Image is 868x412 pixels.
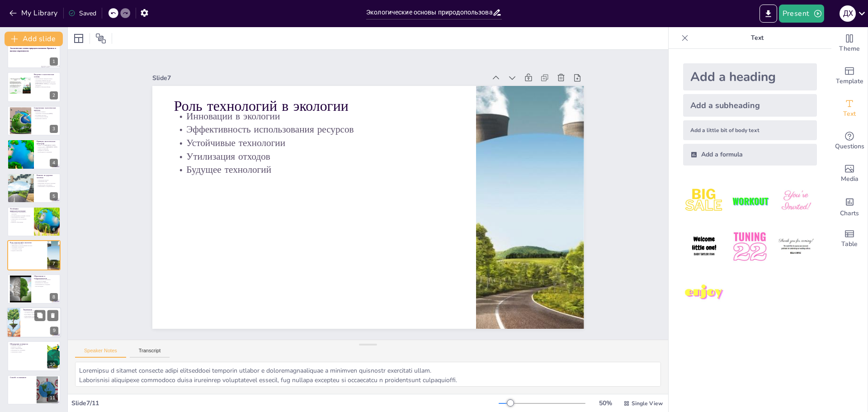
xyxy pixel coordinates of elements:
button: Export to PowerPoint [759,5,777,23]
p: Устойчивое природопользование [10,208,31,213]
div: Add text boxes [831,92,868,125]
div: Get real-time input from your audience [831,125,868,157]
p: Взрыв АЭС [GEOGRAPHIC_DATA] [37,145,58,147]
p: Образование и осведомленность [34,275,58,280]
p: Утилизация отходов [10,248,45,250]
div: 9 [50,327,58,335]
div: 2 [50,91,58,99]
div: 3 [50,125,58,133]
button: Speaker Notes [75,348,126,358]
button: Duplicate Slide [34,310,45,321]
div: 7 [50,260,58,268]
div: 6 [7,207,61,237]
p: [PERSON_NAME] [41,67,65,69]
div: 4 [7,139,61,169]
span: Single View [632,400,663,407]
p: Экологические принципы важны [34,78,58,80]
p: Устойчивое развитие как цель [34,80,58,81]
button: Delete Slide [47,310,58,321]
div: Д Х [840,5,856,22]
span: Media [841,174,859,184]
div: 10 [7,341,61,371]
p: [DEMOGRAPHIC_DATA] без соблюдения принципов [34,83,58,86]
p: Спасибо за внимание [10,376,34,379]
p: Инновации в экологии [174,109,454,123]
p: Будущее технологий [174,163,454,177]
p: Ответственность за будущее [34,284,58,285]
p: Загрязнение воздуха [37,179,58,181]
img: 6.jpeg [775,226,817,268]
div: Layout [71,31,86,46]
p: Вовлеченность общества [34,282,58,284]
p: Эффективность использования ресурсов [10,245,45,246]
img: 3.jpeg [775,180,817,222]
div: 5 [7,173,61,203]
p: Рациональное использование ресурсов [34,81,58,83]
p: Рациональное использование ресурсов [10,218,31,221]
p: Инновации в экологии [10,243,45,245]
p: Введение в экологические основы [34,73,58,78]
div: Saved [68,9,96,18]
p: Доступность знаний [34,280,58,282]
div: Add images, graphics, shapes or video [831,157,868,190]
div: 6 [50,226,58,234]
div: 10 [47,360,58,369]
p: Влияние на здоровье [37,150,58,152]
p: Необходимость изменений [37,152,58,153]
button: Add slide [5,32,63,46]
p: Влияние на здоровье человека [37,174,58,179]
p: Утилизация отходов [174,150,454,163]
p: Образование и осведомленность [23,315,58,317]
p: Загрязнение окружающей [DATE] [34,113,58,114]
p: Эффективность использования ресурсов [174,123,454,136]
p: Взаимосвязь кризисов [34,118,58,119]
div: Add a table [831,223,868,255]
p: Важность образования [10,222,31,223]
img: 1.jpeg [683,180,725,222]
span: Template [836,76,863,86]
div: Add ready made slides [831,60,868,92]
p: Вовлеченность участников [10,349,45,351]
p: Устойчивые технологии [174,136,454,150]
p: Роль технологий в экологии [174,96,454,116]
span: Text [843,109,856,119]
img: 2.jpeg [729,180,771,222]
button: My Library [7,6,61,20]
p: Роль каждого человека [23,313,58,315]
button: Transcript [130,348,170,358]
input: Insert title [366,6,492,19]
div: Change the overall theme [831,27,868,60]
p: Влияние на биоразнообразие [34,86,58,88]
div: 8 [50,293,58,301]
div: Add a formula [683,144,817,166]
p: Экологические принципы [23,310,58,312]
p: Обсуждение и вопросы [10,342,45,345]
img: 5.jpeg [729,226,771,268]
span: Theme [839,44,860,54]
p: Идеи и предложения [10,347,45,349]
span: Table [841,239,858,249]
div: 3 [7,106,61,136]
img: 4.jpeg [683,226,725,268]
p: Примеры экологических катастроф [37,140,58,145]
p: Истощение ресурсов [34,114,58,116]
p: Роль молодежи [34,285,58,287]
p: Уроки из катастроф [37,148,58,150]
p: Загрязнение воды [37,180,58,182]
div: Slide 7 / 11 [71,399,499,407]
div: 1 [7,38,61,68]
img: 7.jpeg [683,272,725,314]
div: Add a heading [683,63,817,90]
div: 2 [7,72,61,102]
p: Образование и осведомленность [37,185,58,187]
p: Заключение [23,308,58,311]
p: Разлив нефти в [GEOGRAPHIC_DATA] [37,147,58,148]
p: Открытое обсуждение [10,344,45,346]
div: 5 [50,192,58,200]
p: Вопросы и ответы [10,346,45,347]
p: Изменение климата [34,111,58,113]
div: Add a subheading [683,94,817,117]
p: Роль технологий в экологии [10,242,45,244]
button: Д Х [840,5,856,23]
div: Slide 7 [152,74,486,82]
